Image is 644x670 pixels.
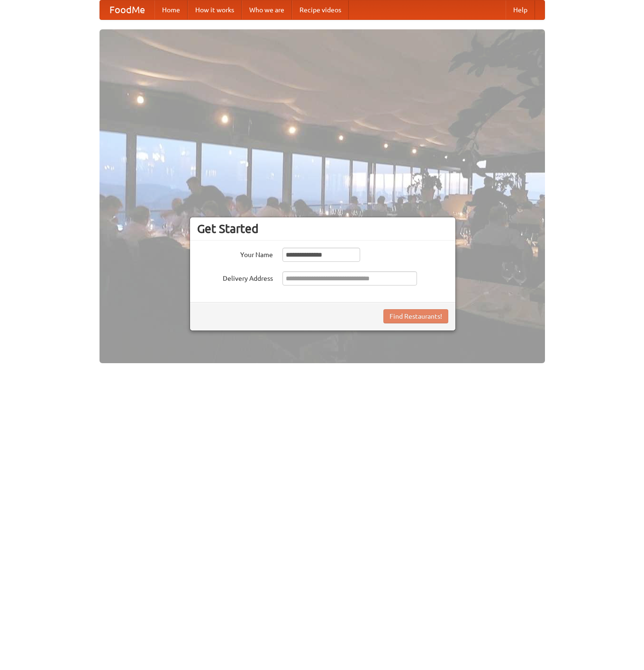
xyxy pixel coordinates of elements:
[292,0,349,19] a: Recipe videos
[188,0,242,19] a: How it works
[197,271,273,283] label: Delivery Address
[197,248,273,259] label: Your Name
[197,222,448,236] h3: Get Started
[383,309,448,323] button: Find Restaurants!
[242,0,292,19] a: Who we are
[100,0,154,19] a: FoodMe
[506,0,535,19] a: Help
[154,0,188,19] a: Home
